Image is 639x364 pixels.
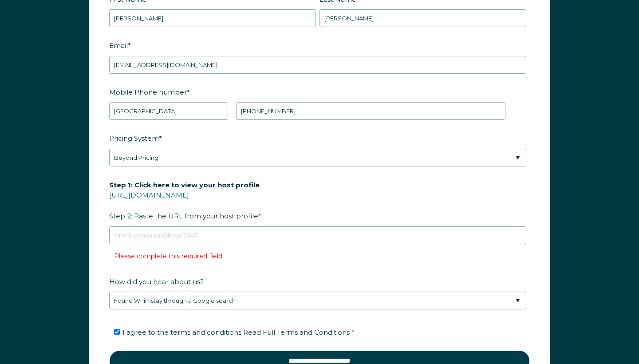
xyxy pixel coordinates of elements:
a: Read Full Terms and Conditions [241,328,351,336]
span: I agree to the terms and conditions [122,328,355,336]
input: I agree to the terms and conditions Read Full Terms and Conditions * [114,329,120,335]
span: Step 1: Click here to view your host profile [109,178,260,192]
span: Read Full Terms and Conditions [243,328,350,336]
span: Mobile Phone number [109,85,187,99]
span: Step 2: Paste the URL from your host profile [109,178,260,223]
label: Please complete this required field. [114,252,224,260]
input: airbnb.com/users/show/12345 [109,226,526,244]
a: [URL][DOMAIN_NAME] [109,191,189,199]
span: Pricing System [109,131,159,145]
span: How did you hear about us? [109,275,204,289]
span: Email [109,39,128,52]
